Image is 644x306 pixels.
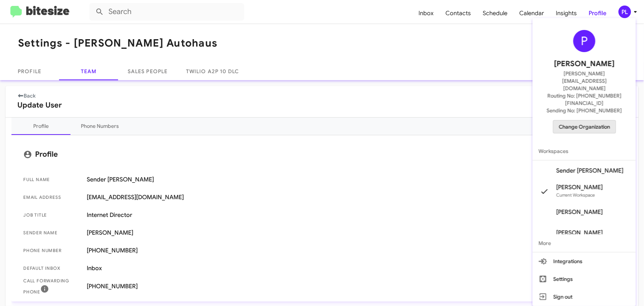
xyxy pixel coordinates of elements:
[556,184,603,191] span: [PERSON_NAME]
[533,270,636,288] button: Settings
[556,192,595,198] span: Current Workspace
[556,229,603,237] span: [PERSON_NAME]
[556,167,623,174] span: Sender [PERSON_NAME]
[573,30,595,52] div: P
[533,288,636,306] button: Sign out
[541,92,627,107] span: Routing No: [PHONE_NUMBER][FINANCIAL_ID]
[554,58,614,70] span: [PERSON_NAME]
[556,208,603,216] span: [PERSON_NAME]
[559,120,610,133] span: Change Organization
[553,120,616,133] button: Change Organization
[533,252,636,270] button: Integrations
[533,142,636,160] span: Workspaces
[541,70,627,92] span: [PERSON_NAME][EMAIL_ADDRESS][DOMAIN_NAME]
[547,107,622,114] span: Sending No: [PHONE_NUMBER]
[533,234,636,252] span: More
